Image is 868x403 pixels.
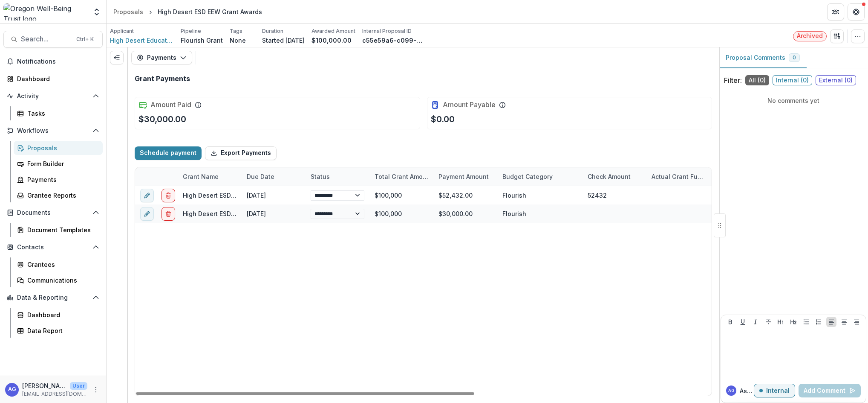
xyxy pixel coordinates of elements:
[728,388,734,393] div: Asta Garmon
[3,72,103,86] a: Dashboard
[14,157,103,171] a: Form Builder
[110,6,147,18] a: Proposals
[362,36,426,45] p: c55e59a6-c099-4408-bb85-e9c801e75853
[262,27,283,35] p: Duration
[738,317,748,327] button: Underline
[131,51,192,64] button: Payments
[788,317,799,327] button: Heading 2
[27,260,96,269] div: Grantees
[140,188,154,202] button: edit
[262,36,305,45] p: Started [DATE]
[3,31,103,48] button: Search...
[827,3,844,20] button: Partners
[3,240,103,254] button: Open Contacts
[27,191,96,200] div: Grantee Reports
[110,51,124,64] button: Expand left
[230,27,242,35] p: Tags
[497,167,583,186] div: Budget Category
[724,96,863,105] p: No comments yet
[801,317,811,327] button: Bullet List
[839,317,849,327] button: Align Center
[14,172,103,187] a: Payments
[27,276,96,285] div: Communications
[70,382,87,390] p: User
[311,36,352,45] p: $100,000.00
[773,75,812,85] span: Internal ( 0 )
[369,186,433,204] div: $100,000
[183,192,287,199] a: High Desert ESD EEW Grant Awards
[135,146,202,160] button: Schedule payment
[181,36,223,45] p: Flourish Grant
[848,3,865,20] button: Get Help
[161,188,175,202] button: delete
[242,172,280,181] div: Due Date
[710,167,774,186] div: Request Amount
[27,109,96,118] div: Tasks
[8,387,16,392] div: Asta Garmon
[27,143,96,152] div: Proposals
[431,113,455,126] p: $0.00
[110,27,134,35] p: Applicant
[27,225,96,234] div: Document Templates
[27,310,96,319] div: Dashboard
[140,207,154,220] button: edit
[3,3,87,20] img: Oregon Well-Being Trust logo
[763,317,773,327] button: Strike
[161,207,175,220] button: delete
[497,172,558,181] div: Budget Category
[740,386,754,395] p: Asta G
[138,113,186,126] p: $30,000.00
[433,167,497,186] div: Payment Amount
[719,47,807,68] button: Proposal Comments
[91,3,103,20] button: Open entity switcher
[14,257,103,272] a: Grantees
[230,36,246,45] p: None
[306,172,335,181] div: Status
[750,317,761,327] button: Italicize
[22,381,66,390] p: [PERSON_NAME]
[14,273,103,287] a: Communications
[433,186,497,204] div: $52,432.00
[178,167,242,186] div: Grant Name
[3,55,103,68] button: Notifications
[17,58,99,65] span: Notifications
[306,167,369,186] div: Status
[242,204,306,223] div: [DATE]
[369,167,433,186] div: Total Grant Amount
[14,308,103,322] a: Dashboard
[725,317,735,327] button: Bold
[433,172,494,181] div: Payment Amount
[3,89,103,103] button: Open Activity
[724,75,742,85] p: Filter:
[17,127,89,134] span: Workflows
[17,209,89,216] span: Documents
[113,7,143,16] div: Proposals
[150,101,191,109] h2: Amount Paid
[311,27,355,35] p: Awarded Amount
[14,324,103,338] a: Data Report
[3,124,103,137] button: Open Workflows
[754,384,795,397] button: Internal
[443,101,496,109] h2: Amount Payable
[369,204,433,223] div: $100,000
[646,167,710,186] div: Actual Grant Funds Spent
[17,244,89,251] span: Contacts
[797,32,823,40] span: Archived
[181,27,201,35] p: Pipeline
[27,159,96,168] div: Form Builder
[27,326,96,335] div: Data Report
[3,291,103,304] button: Open Data & Reporting
[813,317,824,327] button: Ordered List
[14,141,103,155] a: Proposals
[793,55,796,61] span: 0
[799,384,861,397] button: Add Comment
[816,75,856,85] span: External ( 0 )
[369,172,433,181] div: Total Grant Amount
[135,75,190,83] h2: Grant Payments
[110,36,174,45] a: High Desert Education Service District
[14,188,103,202] a: Grantee Reports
